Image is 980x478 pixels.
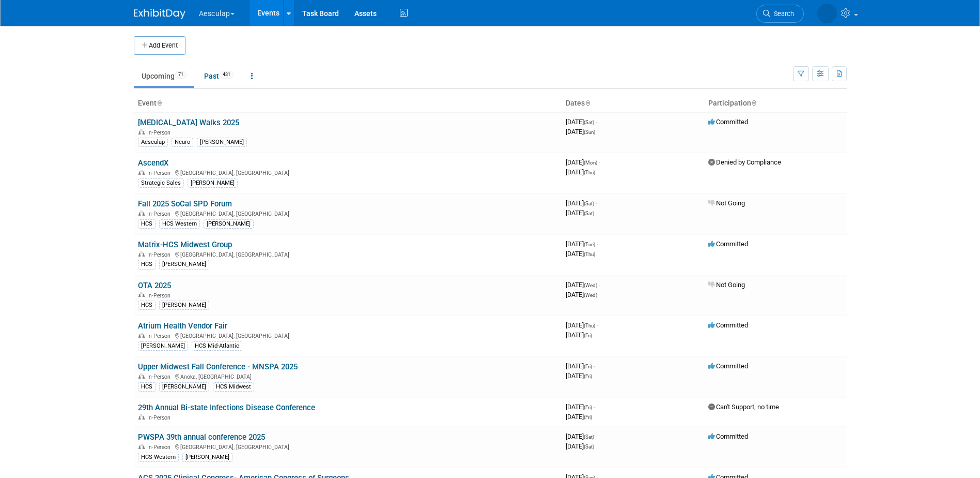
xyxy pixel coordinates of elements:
[138,341,188,351] div: [PERSON_NAME]
[204,219,254,229] div: [PERSON_NAME]
[584,414,592,420] span: (Fri)
[597,240,598,248] span: -
[134,36,185,55] button: Add Event
[172,138,193,147] div: Neuro
[566,321,598,329] span: [DATE]
[596,118,597,126] span: -
[751,99,756,107] a: Sort by Participation Type
[566,281,600,289] span: [DATE]
[147,333,174,339] span: In-Person
[138,374,145,379] img: In-Person Event
[584,434,594,440] span: (Sat)
[138,178,184,188] div: Strategic Sales
[157,99,162,107] a: Sort by Event Name
[770,10,794,18] span: Search
[138,281,171,290] a: OTA 2025
[566,240,598,248] span: [DATE]
[708,403,779,411] span: Can't Support, no time
[138,129,145,135] img: In-Person Event
[584,374,592,379] span: (Fri)
[220,71,234,79] span: 431
[566,158,600,166] span: [DATE]
[594,403,595,411] span: -
[159,301,209,310] div: [PERSON_NAME]
[138,444,145,449] img: In-Person Event
[182,453,232,462] div: [PERSON_NAME]
[817,4,837,23] img: Savannah Jones
[584,251,595,257] span: (Thu)
[196,66,241,86] a: Past431
[584,292,597,298] span: (Wed)
[138,301,155,310] div: HCS
[562,95,704,112] th: Dates
[566,403,595,411] span: [DATE]
[708,158,781,166] span: Denied by Compliance
[566,331,592,339] span: [DATE]
[147,211,174,217] span: In-Person
[159,382,209,392] div: [PERSON_NAME]
[566,432,597,440] span: [DATE]
[566,291,597,298] span: [DATE]
[566,199,597,207] span: [DATE]
[566,442,594,450] span: [DATE]
[147,374,174,380] span: In-Person
[138,432,265,442] a: PWSPA 39th annual conference 2025
[708,240,748,248] span: Committed
[708,321,748,329] span: Committed
[596,432,597,440] span: -
[584,333,592,338] span: (Fri)
[138,240,232,249] a: Matrix-HCS Midwest Group
[138,372,557,380] div: Anoka, [GEOGRAPHIC_DATA]
[188,178,238,188] div: [PERSON_NAME]
[138,199,232,208] a: Fall 2025 SoCal SPD Forum
[159,219,200,229] div: HCS Western
[134,9,185,19] img: ExhibitDay
[138,333,145,338] img: In-Person Event
[175,71,186,79] span: 71
[138,362,298,371] a: Upper Midwest Fall Conference - MNSPA 2025
[138,321,227,331] a: Atrium Health Vendor Fair
[147,414,174,421] span: In-Person
[138,211,145,216] img: In-Person Event
[138,442,557,451] div: [GEOGRAPHIC_DATA], [GEOGRAPHIC_DATA]
[147,170,174,176] span: In-Person
[708,118,748,126] span: Committed
[138,292,145,297] img: In-Person Event
[138,382,155,392] div: HCS
[708,199,745,207] span: Not Going
[138,453,179,462] div: HCS Western
[584,242,595,247] span: (Tue)
[134,95,562,112] th: Event
[756,5,804,23] a: Search
[566,250,595,258] span: [DATE]
[566,209,594,217] span: [DATE]
[138,118,239,127] a: [MEDICAL_DATA] Walks 2025
[138,414,145,420] img: In-Person Event
[138,219,155,229] div: HCS
[584,119,594,125] span: (Sat)
[566,372,592,380] span: [DATE]
[584,282,597,288] span: (Wed)
[192,341,242,351] div: HCS Mid-Atlantic
[138,251,145,257] img: In-Person Event
[584,405,592,410] span: (Fri)
[708,362,748,370] span: Committed
[594,362,595,370] span: -
[584,201,594,206] span: (Sat)
[138,260,155,269] div: HCS
[138,168,557,176] div: [GEOGRAPHIC_DATA], [GEOGRAPHIC_DATA]
[566,128,595,136] span: [DATE]
[584,211,594,216] span: (Sat)
[138,209,557,217] div: [GEOGRAPHIC_DATA], [GEOGRAPHIC_DATA]
[704,95,847,112] th: Participation
[599,158,600,166] span: -
[159,260,209,269] div: [PERSON_NAME]
[596,199,597,207] span: -
[147,444,174,451] span: In-Person
[584,444,594,450] span: (Sat)
[213,382,254,392] div: HCS Midwest
[585,99,590,107] a: Sort by Start Date
[584,170,595,175] span: (Thu)
[197,138,247,147] div: [PERSON_NAME]
[138,250,557,258] div: [GEOGRAPHIC_DATA], [GEOGRAPHIC_DATA]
